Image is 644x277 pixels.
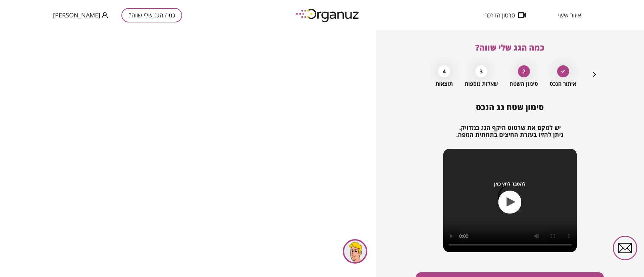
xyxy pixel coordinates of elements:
[416,124,604,139] h2: יש למקם את שרטוט היקף הגג במדויק. ניתן להזיז בעזרת החיצים בתחתית המפה.
[484,12,515,18] span: סרטון הדרכה
[465,81,498,87] span: שאלות נוספות
[550,81,576,87] span: איתור הנכס
[494,181,526,187] span: להסבר לחץ כאן
[121,8,182,22] button: כמה הגג שלי שווה?
[509,81,538,87] span: סימון השטח
[476,101,544,113] span: סימון שטח גג הנכס
[435,81,453,87] span: תוצאות
[474,12,536,18] button: סרטון הדרכה
[518,65,530,77] div: 2
[475,65,487,77] div: 3
[548,12,591,18] button: איזור אישי
[438,65,450,77] div: 4
[475,42,544,53] span: כמה הגג שלי שווה?
[53,12,100,18] span: [PERSON_NAME]
[291,6,365,24] img: logo
[53,11,108,19] button: [PERSON_NAME]
[558,12,581,18] span: איזור אישי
